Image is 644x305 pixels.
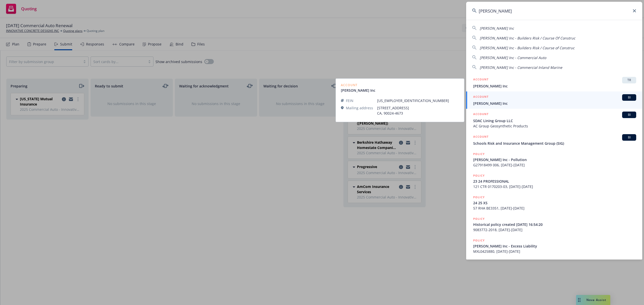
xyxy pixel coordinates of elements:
span: [PERSON_NAME] Inc [473,101,636,106]
input: Search... [466,2,642,20]
span: [PERSON_NAME] Inc [480,26,514,31]
a: ACCOUNTBISDAC Lining Group LLCAC Group Geosynthetic Products [466,109,642,131]
span: 24 25 XS [473,200,636,206]
span: 121 CTR 0170203-03, [DATE]-[DATE] [473,184,636,189]
a: ACCOUNTBISchools Risk and Insurance Management Group (SIG) [466,131,642,149]
span: 9083772-2018, [DATE]-[DATE] [473,227,636,232]
span: AC Group Geosynthetic Products [473,123,636,129]
a: ACCOUNTBI[PERSON_NAME] Inc [466,91,642,109]
h5: ACCOUNT [473,77,489,83]
span: 23 24 PROFESSIONAL [473,179,636,184]
h5: POLICY [473,238,485,243]
span: BI [624,95,634,100]
span: MXL0425880, [DATE]-[DATE] [473,249,636,254]
span: [PERSON_NAME] Inc - Builders Risk / Course Of Construc [480,36,575,40]
h5: ACCOUNT [473,134,489,140]
h5: POLICY [473,216,485,221]
span: BI [624,113,634,117]
span: Historical policy created [DATE] 16:54:20 [473,222,636,227]
span: [PERSON_NAME] Inc - Commercial Inland Marine [480,65,562,70]
h5: POLICY [473,195,485,200]
a: POLICY[PERSON_NAME] Inc - PollutionG27918499 006, [DATE]-[DATE] [466,149,642,170]
span: SDAC Lining Group LLC [473,118,636,123]
span: [PERSON_NAME] Inc - Builders Risk / Course of Construc [480,45,575,50]
a: ACCOUNTTR[PERSON_NAME] Inc [466,74,642,91]
span: G27918499 006, [DATE]-[DATE] [473,162,636,168]
a: POLICY23 24 PROFESSIONAL121 CTR 0170203-03, [DATE]-[DATE] [466,170,642,192]
a: POLICYHistorical policy created [DATE] 16:54:209083772-2018, [DATE]-[DATE] [466,214,642,235]
span: [PERSON_NAME] Inc - Excess Liability [473,243,636,249]
span: TR [624,78,634,82]
span: 57 RHA BE3351, [DATE]-[DATE] [473,206,636,211]
span: [PERSON_NAME] Inc - Commercial Auto [480,55,546,60]
span: Schools Risk and Insurance Management Group (SIG) [473,141,636,146]
h5: POLICY [473,151,485,157]
a: POLICY[PERSON_NAME] Inc - Excess LiabilityMXL0425880, [DATE]-[DATE] [466,235,642,257]
span: BI [624,135,634,140]
span: [PERSON_NAME] Inc - Pollution [473,157,636,162]
h5: POLICY [473,173,485,178]
span: [PERSON_NAME] Inc [473,83,636,89]
h5: ACCOUNT [473,94,489,100]
a: POLICY24 25 XS57 RHA BE3351, [DATE]-[DATE] [466,192,642,214]
h5: ACCOUNT [473,112,489,118]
